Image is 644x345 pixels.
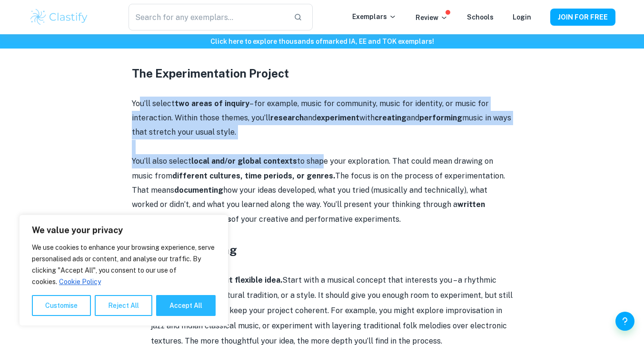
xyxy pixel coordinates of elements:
button: JOIN FOR FREE [550,9,615,26]
strong: documenting [174,186,223,195]
p: We value your privacy [32,225,216,236]
button: Accept All [156,295,216,316]
button: Reject All [95,295,152,316]
p: We use cookies to enhance your browsing experience, serve personalised ads or content, and analys... [32,242,216,287]
strong: different cultures, time periods, or genres. [172,171,335,180]
h3: Tips on succeeding [132,241,513,258]
a: Cookie Policy [59,277,101,286]
a: Schools [467,13,494,21]
h3: The Experimentation Project [132,65,513,82]
div: We value your privacy [19,215,228,326]
button: Help and Feedback [615,312,634,331]
strong: performing [419,113,462,122]
img: Clastify logo [29,8,89,27]
p: You’ll select – for example, music for community, music for identity, or music for interaction. W... [132,97,513,140]
p: Review [416,12,448,23]
h6: Click here to explore thousands of marked IA, EE and TOK exemplars ! [2,36,642,47]
strong: two areas of inquiry [175,99,249,108]
p: Exemplars [352,11,396,22]
button: Customise [32,295,91,316]
p: You’ll also select to shape your exploration. That could mean drawing on music from The focus is ... [132,154,513,227]
strong: creating [375,113,406,122]
strong: local and/or global contexts [191,157,297,166]
input: Search for any exemplars... [129,4,286,30]
strong: research [270,113,304,122]
a: Login [513,13,531,21]
strong: experiment [317,113,359,122]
